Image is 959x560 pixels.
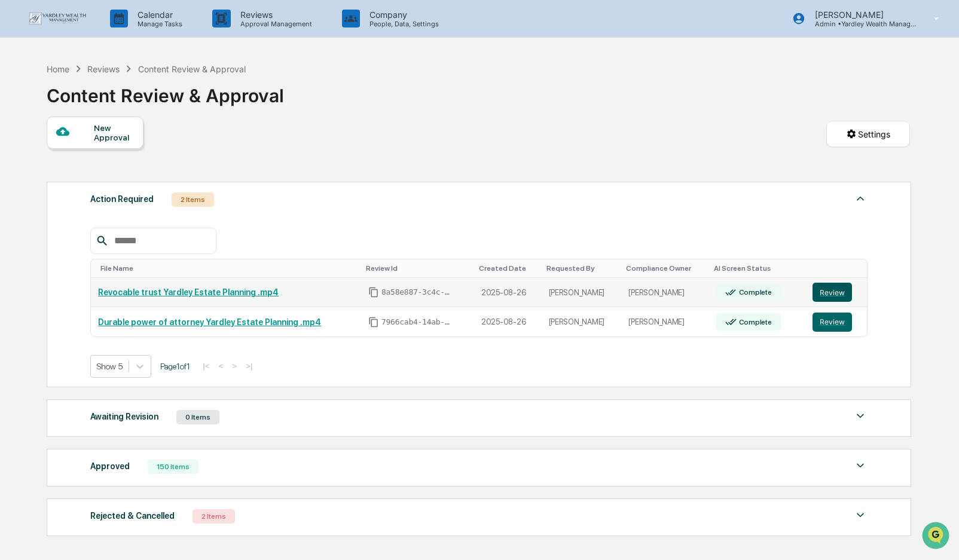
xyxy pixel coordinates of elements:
[25,91,47,113] img: 4531339965365_218c74b014194aa58b9b_72.jpg
[813,283,859,302] a: Review
[813,313,852,332] button: Review
[54,91,196,103] div: Start new chat
[381,317,453,327] span: 7966cab4-14ab-4ca1-932d-4d53a976005e
[31,54,197,67] input: Clear
[87,213,96,223] div: 🗄️
[176,410,219,424] div: 0 Items
[737,318,772,326] div: Complete
[148,460,198,474] div: 150 Items
[90,191,154,207] div: Action Required
[12,133,80,142] div: Past conversations
[921,521,953,553] iframe: Open customer support
[138,64,246,74] div: Content Review & Approval
[12,236,22,246] div: 🔎
[853,458,868,473] img: caret
[813,313,859,332] a: Review
[119,264,145,273] span: Pylon
[714,264,801,273] div: Toggle SortBy
[160,362,190,371] span: Page 1 of 1
[84,264,145,273] a: Powered byPylon
[626,264,704,273] div: Toggle SortBy
[737,288,772,296] div: Complete
[228,361,240,371] button: >
[368,317,379,328] span: Copy Id
[813,283,852,302] button: Review
[474,278,542,308] td: 2025-08-26
[366,264,469,273] div: Toggle SortBy
[621,307,709,336] td: [PERSON_NAME]
[24,235,75,247] span: Data Lookup
[90,508,175,524] div: Rejected & Cancelled
[193,509,235,524] div: 2 Items
[54,103,164,113] div: We're available if you need us!
[12,151,31,170] img: Michael Garry
[542,307,622,336] td: [PERSON_NAME]
[185,130,218,145] button: See all
[99,212,148,224] span: Attestations
[231,20,318,28] p: Approval Management
[12,25,218,44] p: How can we help?
[199,361,213,371] button: |<
[360,10,445,20] p: Company
[94,123,134,142] div: New Approval
[805,10,917,20] p: [PERSON_NAME]
[47,64,69,74] div: Home
[7,230,80,252] a: 🔎Data Lookup
[479,264,537,273] div: Toggle SortBy
[90,409,158,424] div: Awaiting Revision
[381,287,453,297] span: 8a58e887-3c4c-4d45-8a62-e227056bdc92
[805,20,917,28] p: Admin • Yardley Wealth Management
[826,121,910,147] button: Settings
[546,264,617,273] div: Toggle SortBy
[82,207,153,229] a: 🗄️Attestations
[37,163,97,172] span: [PERSON_NAME]
[47,75,284,106] div: Content Review & Approval
[128,20,188,28] p: Manage Tasks
[106,163,130,172] span: [DATE]
[474,307,542,336] td: 2025-08-26
[12,91,33,113] img: 1746055101610-c473b297-6a78-478c-a979-82029cc54cd1
[853,508,868,522] img: caret
[203,95,218,109] button: Start new chat
[100,264,356,273] div: Toggle SortBy
[242,361,256,371] button: >|
[853,409,868,423] img: caret
[542,278,622,308] td: [PERSON_NAME]
[231,10,318,20] p: Reviews
[24,212,77,224] span: Preclearance
[29,12,86,25] img: logo
[368,287,379,298] span: Copy Id
[98,287,279,297] a: Revocable trust Yardley Estate Planning .mp4
[87,64,120,74] div: Reviews
[360,20,445,28] p: People, Data, Settings
[621,278,709,308] td: [PERSON_NAME]
[128,10,188,20] p: Calendar
[215,361,227,371] button: <
[90,458,130,474] div: Approved
[7,207,82,229] a: 🖐️Preclearance
[815,264,862,273] div: Toggle SortBy
[12,213,22,223] div: 🖐️
[172,192,214,207] div: 2 Items
[99,163,103,172] span: •
[98,317,321,327] a: Durable power of attorney Yardley Estate Planning .mp4
[853,191,868,206] img: caret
